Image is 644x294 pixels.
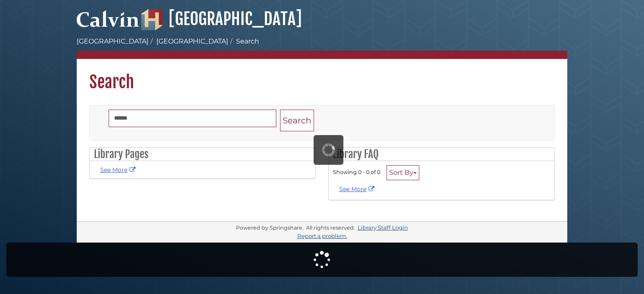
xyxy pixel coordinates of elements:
button: Sort By [387,165,419,180]
a: [GEOGRAPHIC_DATA] [77,37,148,45]
img: Working... [322,143,335,156]
nav: breadcrumb [77,36,567,59]
img: Calvin [77,7,140,30]
a: [GEOGRAPHIC_DATA] [156,37,228,45]
h2: Library FAQ [329,148,554,161]
a: Calvin University [77,19,140,27]
img: Hekman Library Logo [141,9,162,30]
a: Report a problem. [297,233,347,239]
a: [GEOGRAPHIC_DATA] [141,8,302,29]
a: See More [339,185,377,193]
a: Library Staff Login [358,224,408,231]
li: Search [228,36,259,46]
h1: Search [77,59,567,92]
div: All rights reserved. [305,225,356,231]
span: Showing 0 - 0 of 0 [333,169,380,175]
button: Search [280,110,314,132]
a: See More [100,166,138,174]
h2: Library Pages [90,148,315,161]
div: Powered by Springshare. [235,225,305,231]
